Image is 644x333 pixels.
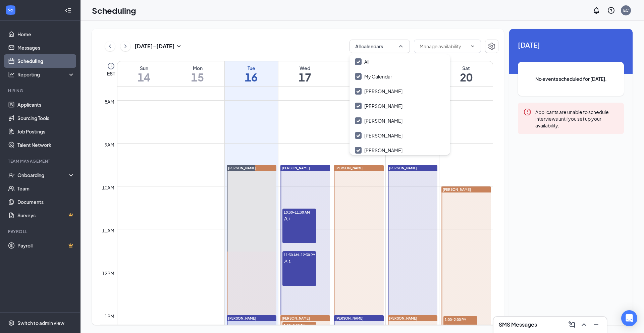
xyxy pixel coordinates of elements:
[470,44,475,49] svg: ChevronDown
[17,71,75,78] div: Reporting
[107,70,115,77] span: EST
[389,316,417,320] span: [PERSON_NAME]
[8,320,15,326] svg: Settings
[282,316,310,320] span: [PERSON_NAME]
[518,40,624,50] span: [DATE]
[621,310,637,326] div: Open Intercom Messenger
[592,321,600,329] svg: Minimize
[65,7,71,14] svg: Collapse
[17,239,75,252] a: PayrollCrown
[105,41,115,51] button: ChevronLeft
[523,108,531,116] svg: Error
[623,7,629,13] div: EC
[278,61,332,86] a: September 17, 2025
[443,187,471,191] span: [PERSON_NAME]
[135,43,175,50] h3: [DATE] - [DATE]
[8,88,73,94] div: Hiring
[420,43,467,50] input: Manage availability
[282,322,316,329] span: 1:00-2:00 PM
[284,217,288,221] svg: User
[17,209,75,222] a: SurveysCrown
[8,71,15,78] svg: Analysis
[335,166,364,170] span: [PERSON_NAME]
[568,321,576,329] svg: ComposeMessage
[171,65,224,71] div: Mon
[579,319,589,330] button: ChevronUp
[439,61,493,86] a: September 20, 2025
[567,319,577,330] button: ComposeMessage
[17,111,75,125] a: Sourcing Tools
[397,43,404,50] svg: ChevronUp
[120,41,130,51] button: ChevronRight
[289,259,291,264] span: 1
[101,184,116,191] div: 10am
[17,195,75,209] a: Documents
[175,42,183,50] svg: SmallChevronDown
[485,40,498,53] button: Settings
[171,71,224,83] h1: 15
[607,6,615,14] svg: QuestionInfo
[228,166,256,170] span: [PERSON_NAME]
[445,324,449,328] svg: User
[335,316,364,320] span: [PERSON_NAME]
[225,71,278,83] h1: 16
[580,321,588,329] svg: ChevronUp
[450,324,452,329] span: 1
[531,75,610,82] span: No events scheduled for [DATE].
[443,316,477,323] span: 1:00-2:00 PM
[278,65,332,71] div: Wed
[107,42,113,50] svg: ChevronLeft
[103,313,116,320] div: 1pm
[535,108,619,129] div: Applicants are unable to schedule interviews until you set up your availability.
[117,71,171,83] h1: 14
[117,65,171,71] div: Sun
[8,158,73,164] div: Team Management
[17,54,75,68] a: Scheduling
[592,6,600,14] svg: Notifications
[8,172,15,178] svg: UserCheck
[101,270,116,277] div: 12pm
[101,227,116,234] div: 11am
[439,71,493,83] h1: 20
[17,41,75,54] a: Messages
[17,98,75,111] a: Applicants
[332,61,385,86] a: September 18, 2025
[332,65,385,71] div: Thu
[591,319,601,330] button: Minimize
[332,71,385,83] h1: 18
[499,321,537,328] h3: SMS Messages
[8,229,73,234] div: Payroll
[350,40,410,53] button: All calendarsChevronUp
[17,125,75,138] a: Job Postings
[278,71,332,83] h1: 17
[103,98,116,105] div: 8am
[282,251,316,258] span: 11:30 AM-12:30 PM
[289,217,291,221] span: 1
[282,166,310,170] span: [PERSON_NAME]
[107,62,115,70] svg: Clock
[171,61,224,86] a: September 15, 2025
[225,61,278,86] a: September 16, 2025
[117,61,171,86] a: September 14, 2025
[103,141,116,148] div: 9am
[439,65,493,71] div: Sat
[17,27,75,41] a: Home
[17,182,75,195] a: Team
[17,138,75,152] a: Talent Network
[122,42,129,50] svg: ChevronRight
[488,42,496,50] svg: Settings
[389,166,417,170] span: [PERSON_NAME]
[284,260,288,264] svg: User
[225,65,278,71] div: Tue
[7,7,14,13] svg: WorkstreamLogo
[17,320,64,326] div: Switch to admin view
[92,5,136,16] h1: Scheduling
[228,316,256,320] span: [PERSON_NAME]
[17,172,69,178] div: Onboarding
[282,209,316,215] span: 10:30-11:30 AM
